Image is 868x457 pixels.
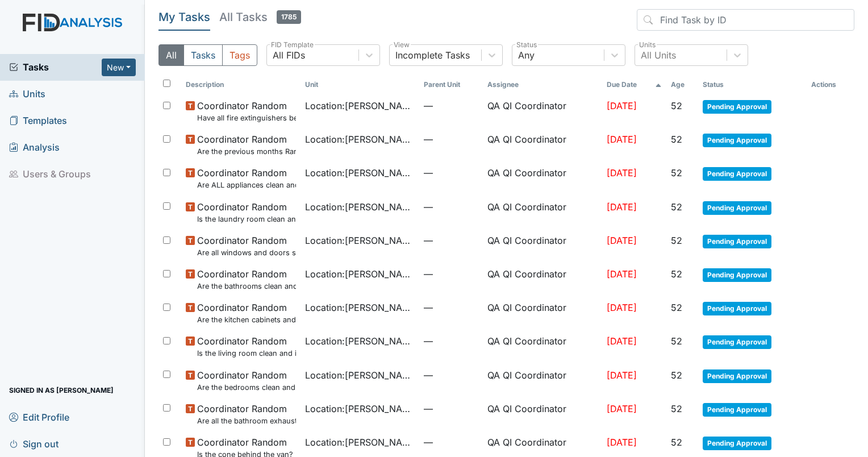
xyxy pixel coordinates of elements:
[518,48,535,62] div: Any
[197,281,296,292] small: Are the bathrooms clean and in good repair?
[607,403,637,414] span: [DATE]
[671,302,682,313] span: 52
[219,9,301,25] h5: All Tasks
[197,146,296,157] small: Are the previous months Random Inspections completed?
[424,435,478,449] span: —
[305,166,415,180] span: Location : [PERSON_NAME].
[424,166,478,180] span: —
[197,247,296,258] small: Are all windows and doors secure in the home?
[607,100,637,111] span: [DATE]
[197,301,296,325] span: Coordinator Random Are the kitchen cabinets and floors clean?
[607,302,637,313] span: [DATE]
[607,369,637,381] span: [DATE]
[671,335,682,347] span: 52
[197,402,296,426] span: Coordinator Random Are all the bathroom exhaust fan covers clean and dust free?
[183,44,223,66] button: Tasks
[483,94,602,128] td: QA QI Coordinator
[671,268,682,280] span: 52
[607,235,637,246] span: [DATE]
[483,263,602,296] td: QA QI Coordinator
[197,166,296,190] span: Coordinator Random Are ALL appliances clean and working properly?
[9,85,45,103] span: Units
[419,75,483,94] th: Toggle SortBy
[483,75,602,94] th: Assignee
[197,368,296,393] span: Coordinator Random Are the bedrooms clean and in good repair?
[305,301,415,314] span: Location : [PERSON_NAME].
[158,9,210,25] h5: My Tasks
[305,99,415,113] span: Location : [PERSON_NAME].
[483,161,602,195] td: QA QI Coordinator
[641,48,676,62] div: All Units
[197,382,296,393] small: Are the bedrooms clean and in good repair?
[395,48,470,62] div: Incomplete Tasks
[483,330,602,363] td: QA QI Coordinator
[671,100,682,111] span: 52
[305,402,415,416] span: Location : [PERSON_NAME].
[305,435,415,449] span: Location : [PERSON_NAME].
[305,132,415,146] span: Location : [PERSON_NAME].
[483,364,602,397] td: QA QI Coordinator
[698,75,807,94] th: Toggle SortBy
[703,235,771,248] span: Pending Approval
[666,75,698,94] th: Toggle SortBy
[9,435,59,452] span: Sign out
[671,437,682,448] span: 52
[305,234,415,247] span: Location : [PERSON_NAME].
[305,368,415,382] span: Location : [PERSON_NAME].
[637,9,854,31] input: Find Task by ID
[703,403,771,417] span: Pending Approval
[607,134,637,145] span: [DATE]
[483,296,602,330] td: QA QI Coordinator
[305,334,415,348] span: Location : [PERSON_NAME].
[424,132,478,146] span: —
[703,134,771,147] span: Pending Approval
[483,128,602,161] td: QA QI Coordinator
[197,267,296,292] span: Coordinator Random Are the bathrooms clean and in good repair?
[181,75,301,94] th: Toggle SortBy
[197,113,296,123] small: Have all fire extinguishers been inspected?
[424,234,478,247] span: —
[197,234,296,258] span: Coordinator Random Are all windows and doors secure in the home?
[9,112,67,130] span: Templates
[671,403,682,414] span: 52
[163,80,170,87] input: Toggle All Rows Selected
[277,10,301,24] span: 1785
[607,335,637,347] span: [DATE]
[102,59,136,76] button: New
[607,201,637,213] span: [DATE]
[197,348,296,359] small: Is the living room clean and in good repair?
[602,75,666,94] th: Toggle SortBy
[197,314,296,325] small: Are the kitchen cabinets and floors clean?
[305,267,415,281] span: Location : [PERSON_NAME].
[9,60,102,74] a: Tasks
[424,368,478,382] span: —
[424,99,478,113] span: —
[197,99,296,123] span: Coordinator Random Have all fire extinguishers been inspected?
[703,268,771,282] span: Pending Approval
[703,302,771,315] span: Pending Approval
[273,48,305,62] div: All FIDs
[607,167,637,178] span: [DATE]
[424,334,478,348] span: —
[703,100,771,114] span: Pending Approval
[9,139,60,156] span: Analysis
[483,229,602,263] td: QA QI Coordinator
[305,200,415,214] span: Location : [PERSON_NAME].
[703,335,771,349] span: Pending Approval
[222,44,257,66] button: Tags
[197,200,296,225] span: Coordinator Random Is the laundry room clean and in good repair?
[671,369,682,381] span: 52
[424,267,478,281] span: —
[158,44,257,66] div: Type filter
[671,235,682,246] span: 52
[9,381,114,399] span: Signed in as [PERSON_NAME]
[703,201,771,215] span: Pending Approval
[807,75,854,94] th: Actions
[424,200,478,214] span: —
[197,214,296,225] small: Is the laundry room clean and in good repair?
[607,437,637,448] span: [DATE]
[197,334,296,359] span: Coordinator Random Is the living room clean and in good repair?
[197,180,296,190] small: Are ALL appliances clean and working properly?
[483,397,602,431] td: QA QI Coordinator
